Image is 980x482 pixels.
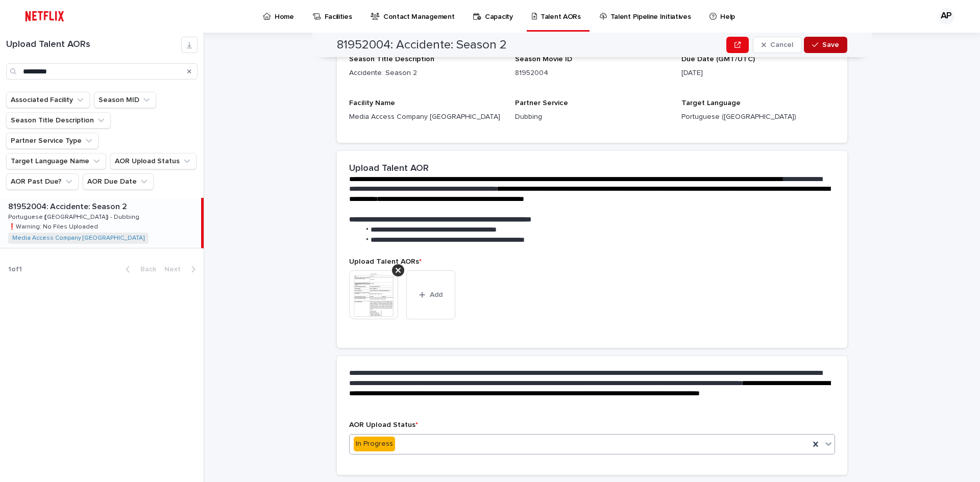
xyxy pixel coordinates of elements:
button: Target Language Name [6,153,106,169]
p: ❗️Warning: No Files Uploaded [8,221,100,231]
img: ifQbXi3ZQGMSEF7WDB7W [20,6,69,27]
p: Portuguese ([GEOGRAPHIC_DATA]) - Dubbing [8,212,141,221]
span: Partner Service [515,99,568,107]
button: AOR Upload Status [110,153,197,169]
p: Portuguese ([GEOGRAPHIC_DATA]) [681,112,835,122]
a: Media Access Company [GEOGRAPHIC_DATA] [12,235,144,242]
button: Add [406,270,455,319]
button: Back [117,265,160,274]
p: 81952004: Accidente: Season 2 [8,200,129,212]
span: Season Movie ID [515,56,572,63]
button: Save [804,37,847,53]
span: Back [134,266,156,273]
div: AP [938,8,954,24]
p: Accidente: Season 2 [349,68,503,79]
p: 81952004 [515,68,669,79]
h1: Upload Talent AORs [6,39,181,50]
span: Upload Talent AORs [349,258,422,265]
button: Cancel [753,37,802,53]
button: Next [160,265,204,274]
span: Target Language [681,99,741,107]
button: Season Title Description [6,112,111,129]
p: [DATE] [681,68,835,79]
span: Due Date (GMT/UTC) [681,56,755,63]
button: Season MID [94,92,156,108]
p: Dubbing [515,112,669,122]
span: Facility Name [349,99,395,107]
button: Associated Facility [6,92,90,108]
span: Add [430,291,443,298]
h2: 81952004: Accidente: Season 2 [337,38,507,53]
input: Search [6,63,198,80]
h2: Upload Talent AOR [349,163,429,174]
span: AOR Upload Status [349,421,418,428]
span: Next [164,266,187,273]
span: Save [822,41,839,48]
span: Season Title Description [349,56,434,63]
button: AOR Due Date [83,173,154,190]
p: Media Access Company [GEOGRAPHIC_DATA] [349,112,503,122]
button: AOR Past Due? [6,173,79,190]
button: Partner Service Type [6,133,99,149]
span: Cancel [770,41,793,48]
div: In Progress [354,437,395,451]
